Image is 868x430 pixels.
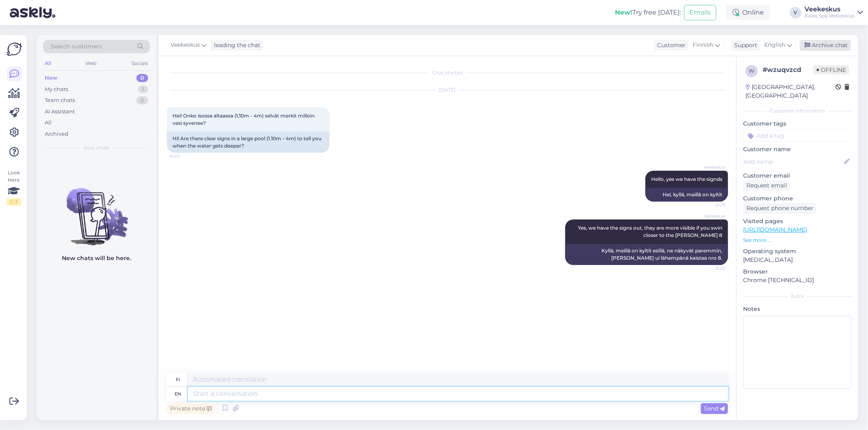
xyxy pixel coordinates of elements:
[83,144,109,152] span: New chats
[743,256,852,264] p: [MEDICAL_DATA]
[211,41,260,50] div: leading the chat
[743,305,852,313] p: Notes
[138,85,148,93] div: 1
[743,119,852,128] p: Customer tags
[654,41,686,50] div: Customer
[746,83,835,100] div: [GEOGRAPHIC_DATA], [GEOGRAPHIC_DATA]
[578,225,724,238] span: Yes, we have the signs out, they are more visible if you swin closer to the [PERSON_NAME] 8
[7,169,21,206] div: Look Here
[790,7,801,18] div: V
[693,41,713,50] span: Finnish
[615,9,632,16] b: New!
[743,107,852,115] div: Customer information
[726,5,770,20] div: Online
[743,267,852,276] p: Browser
[565,244,728,265] div: Kyllä, meillä on kyltit esillä, ne näkyvät paremmin, [PERSON_NAME] ui lähempänä kaistaa nro 8.
[805,6,854,13] div: Veekeskus
[175,387,181,401] div: en
[7,198,21,206] div: 2 / 3
[743,226,807,233] a: [URL][DOMAIN_NAME]
[743,293,852,300] div: Extra
[176,373,180,387] div: fi
[45,96,75,104] div: Team chats
[84,58,98,69] div: Web
[731,41,757,50] div: Support
[37,174,156,247] img: No chats
[62,254,131,263] p: New chats will be here.
[167,132,330,153] div: Hi! Are there clear signs in a large pool (1.10m - 4m) to tell you when the water gets deeper?
[743,203,817,214] div: Request phone number
[684,5,716,20] button: Emails
[749,68,754,74] span: w
[695,265,726,271] span: 21:20
[167,69,728,76] div: Chat started
[43,58,52,69] div: All
[7,41,22,57] img: Askly Logo
[743,237,852,244] p: See more ...
[167,86,728,93] div: [DATE]
[800,40,851,51] div: Archive chat
[764,41,785,50] span: English
[743,276,852,284] p: Chrome [TECHNICAL_ID]
[45,74,57,82] div: New
[130,58,150,69] div: Socials
[805,6,863,19] a: VeekeskusKales Spa Veekeskus
[743,217,852,226] p: Visited pages
[45,130,68,138] div: Archived
[50,42,102,51] span: Search customers
[743,157,842,166] input: Add name
[743,180,790,191] div: Request email
[743,145,852,154] p: Customer name
[615,8,681,17] div: Try free [DATE]:
[695,202,726,208] span: 21:20
[704,405,725,412] span: Send
[743,194,852,203] p: Customer phone
[695,164,726,170] span: Veekeskus
[173,113,316,126] span: Hei! Onko isossa altaassa (1,10m - 4m) selvät merkit milloin vesi syvenee?
[651,176,722,182] span: Hello, yes we have the signds
[695,213,726,219] span: Veekeskus
[813,65,849,74] span: Offline
[45,108,75,116] div: AI Assistant
[169,153,200,159] span: 19:20
[743,247,852,256] p: Operating system
[763,65,813,75] div: # wzuqvzcd
[45,119,52,127] div: All
[805,13,854,19] div: Kales Spa Veekeskus
[743,172,852,180] p: Customer email
[136,96,148,104] div: 0
[45,85,68,93] div: My chats
[645,188,728,202] div: Hei, kyllä, meillä on kyltit
[167,403,215,414] div: Private note
[136,74,148,82] div: 0
[171,41,200,50] span: Veekeskus
[743,130,852,142] input: Add a tag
